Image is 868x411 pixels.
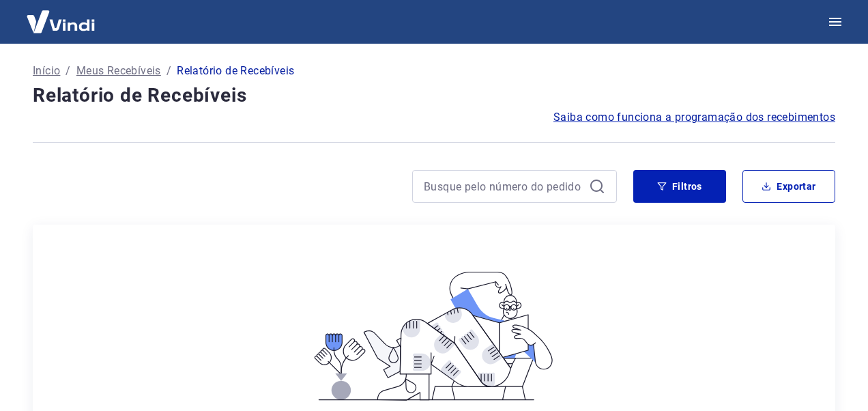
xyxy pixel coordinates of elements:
[553,109,835,126] a: Saiba como funciona a programação dos recebimentos
[33,82,835,109] h4: Relatório de Recebíveis
[76,63,161,79] a: Meus Recebíveis
[742,170,835,203] button: Exportar
[633,170,726,203] button: Filtros
[177,63,294,79] p: Relatório de Recebíveis
[66,63,70,79] p: /
[16,1,105,42] img: Vindi
[33,63,60,79] a: Início
[424,176,583,197] input: Busque pelo número do pedido
[167,63,171,79] p: /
